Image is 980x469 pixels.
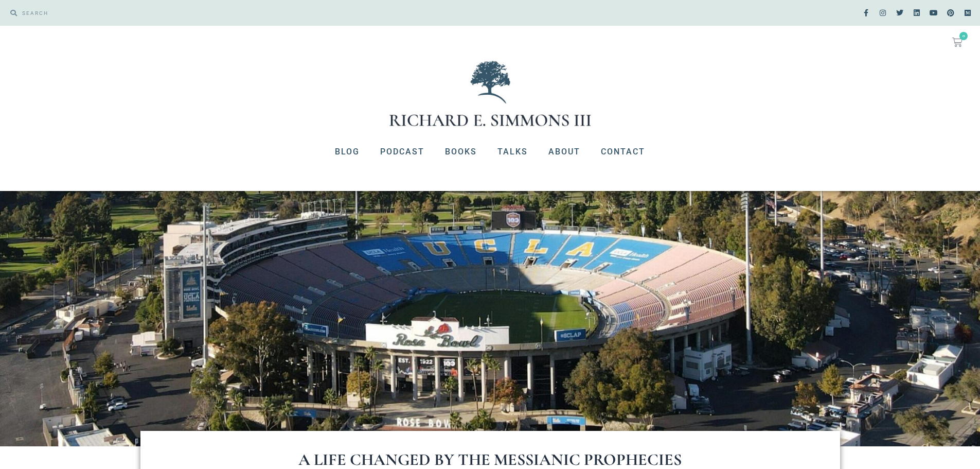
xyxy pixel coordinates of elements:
[325,138,370,165] a: Blog
[940,31,975,54] a: 0
[487,138,538,165] a: Talks
[17,5,485,21] input: SEARCH
[435,138,487,165] a: Books
[370,138,435,165] a: Podcast
[538,138,591,165] a: About
[182,451,799,468] h1: A Life Changed by the Messianic Prophecies
[591,138,655,165] a: Contact
[959,32,968,40] span: 0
